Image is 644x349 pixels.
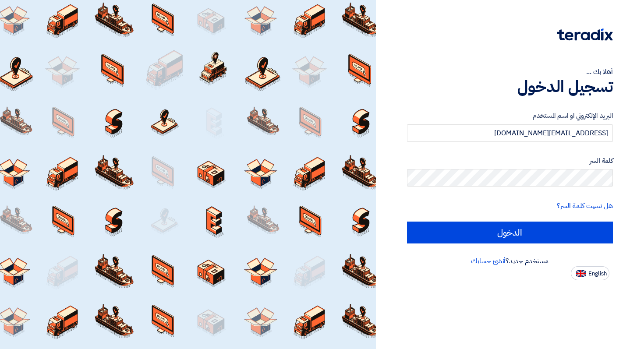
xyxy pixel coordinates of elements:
[557,28,613,41] img: Teradix logo
[407,222,613,243] input: الدخول
[407,77,613,96] h1: تسجيل الدخول
[571,266,609,280] button: English
[557,201,613,211] a: هل نسيت كلمة السر؟
[576,270,586,277] img: en-US.png
[407,256,613,266] div: مستخدم جديد؟
[407,124,613,142] input: أدخل بريد العمل الإلكتروني او اسم المستخدم الخاص بك ...
[588,271,607,277] span: English
[407,111,613,121] label: البريد الإلكتروني او اسم المستخدم
[407,156,613,166] label: كلمة السر
[471,256,506,266] a: أنشئ حسابك
[407,67,613,77] div: أهلا بك ...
